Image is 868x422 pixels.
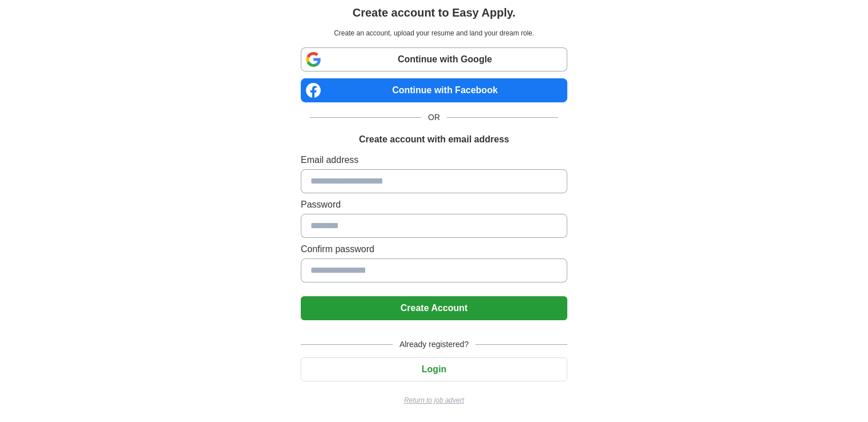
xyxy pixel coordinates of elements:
[301,357,567,381] button: Login
[301,153,567,167] label: Email address
[301,395,567,405] a: Return to job advert
[301,198,567,212] label: Password
[421,112,447,124] span: OR
[301,78,567,102] a: Continue with Facebook
[301,364,567,374] a: Login
[359,133,509,146] h1: Create account with email address
[301,242,567,256] label: Confirm password
[353,4,516,21] h1: Create account to Easy Apply.
[301,296,567,320] button: Create Account
[303,28,565,38] p: Create an account, upload your resume and land your dream role.
[301,47,567,71] a: Continue with Google
[393,339,475,351] span: Already registered?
